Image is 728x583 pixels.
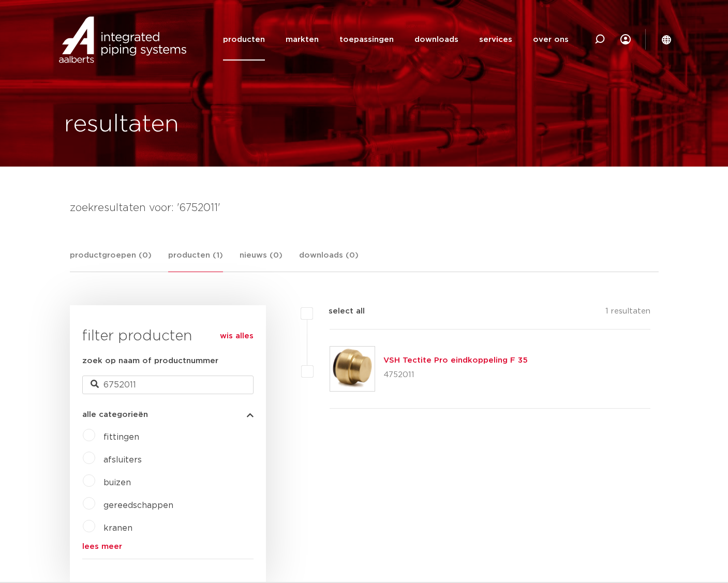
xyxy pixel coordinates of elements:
nav: Menu [223,19,569,61]
h1: resultaten [64,108,179,141]
a: lees meer [82,543,254,550]
a: over ons [533,19,569,61]
p: 1 resultaten [605,305,650,321]
a: producten (1) [168,249,223,272]
a: producten [223,19,265,61]
input: zoeken [82,376,254,394]
img: Thumbnail for VSH Tectite Pro eindkoppeling F 35 [330,347,375,391]
a: nieuws (0) [240,249,283,272]
a: afsluiters [103,456,142,464]
a: kranen [103,524,132,532]
span: alle categorieën [82,411,148,418]
a: fittingen [103,433,139,441]
a: services [479,19,512,61]
a: productgroepen (0) [70,249,152,272]
a: VSH Tectite Pro eindkoppeling F 35 [383,356,528,364]
a: gereedschappen [103,501,173,510]
h3: filter producten [82,326,254,347]
button: alle categorieën [82,411,254,418]
label: select all [313,305,365,318]
a: buizen [103,479,131,487]
h4: zoekresultaten voor: '6752011' [70,200,659,216]
a: toepassingen [339,19,394,61]
a: downloads [414,19,458,61]
label: zoek op naam of productnummer [82,355,218,367]
a: markten [286,19,319,61]
a: downloads (0) [299,249,359,272]
p: 4752011 [383,367,528,383]
div: my IPS [620,19,631,61]
a: wis alles [220,330,254,342]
